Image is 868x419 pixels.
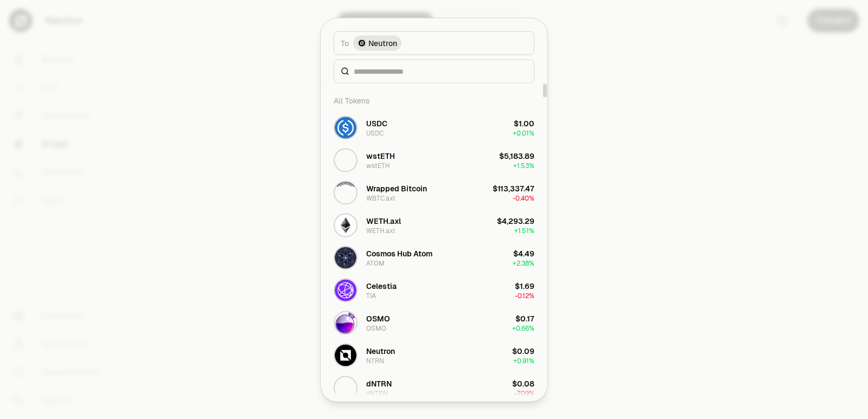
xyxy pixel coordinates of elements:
img: WBTC.axl Logo [335,182,356,203]
div: TIA [366,291,376,300]
img: ATOM Logo [335,247,356,268]
div: OSMO [366,324,386,332]
div: wstETH [366,150,395,161]
img: USDC Logo [335,117,356,138]
img: Neutron Logo [358,38,366,47]
span: + 1.51% [514,226,534,235]
span: Neutron [368,37,397,48]
div: WBTC.axl [366,194,395,202]
div: ATOM [366,259,385,267]
img: NTRN Logo [335,344,356,366]
div: WETH.axl [366,215,401,226]
div: USDC [366,128,384,137]
div: All Tokens [327,89,541,111]
div: $5,183.89 [499,150,534,161]
button: TIA LogoCelestiaTIA$1.69-0.12% [327,274,541,306]
div: Wrapped Bitcoin [366,183,427,194]
span: + 0.91% [513,356,534,365]
div: dNTRN [366,389,388,397]
span: + 1.53% [513,161,534,170]
div: $1.69 [515,280,534,291]
img: dNTRN Logo [335,377,356,398]
div: $0.09 [512,345,534,356]
span: To [341,37,349,48]
button: ToNeutron LogoNeutron [334,31,534,55]
button: NTRN LogoNeutronNTRN$0.09+0.91% [327,339,541,371]
div: $113,337.47 [493,183,534,194]
div: $0.08 [512,378,534,389]
div: OSMO [366,313,390,324]
div: NTRN [366,356,384,365]
button: USDC LogoUSDCUSDC$1.00+0.01% [327,111,541,144]
div: Celestia [366,280,397,291]
div: Cosmos Hub Atom [366,248,432,259]
span: -7.09% [514,389,534,397]
div: $4,293.29 [497,215,534,226]
div: WETH.axl [366,226,395,235]
img: OSMO Logo [335,312,356,333]
div: $4.49 [513,248,534,259]
button: ATOM LogoCosmos Hub AtomATOM$4.49+2.38% [327,241,541,274]
img: TIA Logo [335,279,356,301]
span: + 0.01% [513,128,534,137]
div: Neutron [366,345,395,356]
button: OSMO LogoOSMOOSMO$0.17+0.66% [327,306,541,339]
button: WETH.axl LogoWETH.axlWETH.axl$4,293.29+1.51% [327,209,541,241]
div: USDC [366,118,387,128]
button: dNTRN LogodNTRNdNTRN$0.08-7.09% [327,371,541,404]
button: wstETH LogowstETHwstETH$5,183.89+1.53% [327,144,541,176]
div: wstETH [366,161,390,170]
img: wstETH Logo [335,149,356,171]
div: $1.00 [514,118,534,128]
span: + 0.66% [512,324,534,332]
img: WETH.axl Logo [335,214,356,236]
div: dNTRN [366,378,392,389]
span: + 2.38% [513,259,534,267]
button: WBTC.axl LogoWrapped BitcoinWBTC.axl$113,337.47-0.40% [327,176,541,209]
span: -0.12% [515,291,534,300]
span: -0.40% [513,194,534,202]
div: $0.17 [515,313,534,324]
